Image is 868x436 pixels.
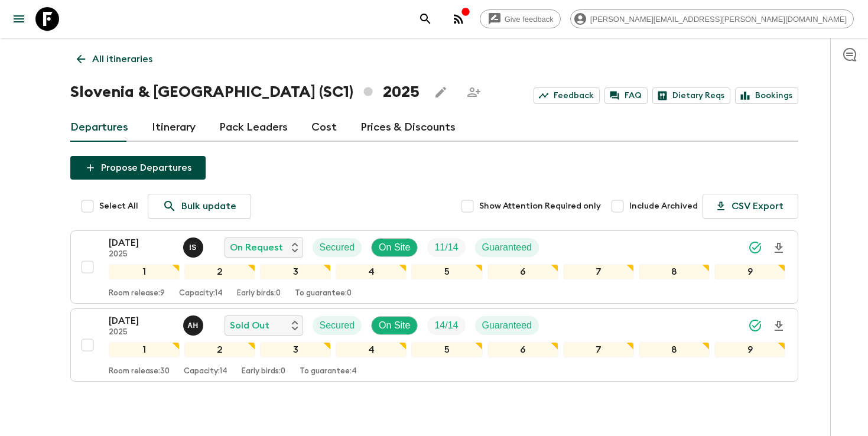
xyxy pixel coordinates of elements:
div: 5 [411,342,482,357]
button: Propose Departures [70,156,206,180]
p: Guaranteed [482,240,532,255]
a: Bookings [735,87,798,104]
button: [DATE]2025Ivan StojanovićOn RequestSecuredOn SiteTrip FillGuaranteed123456789Room release:9Capaci... [70,230,798,304]
p: [DATE] [109,236,174,250]
div: 4 [336,342,407,357]
svg: Download Onboarding [772,319,786,333]
p: 2025 [109,328,174,337]
p: All itineraries [92,52,152,66]
p: Bulk update [181,199,236,213]
div: On Site [371,238,418,257]
div: 5 [411,264,482,279]
div: 6 [487,264,558,279]
p: Early birds: 0 [242,367,285,376]
a: Dietary Reqs [652,87,730,104]
span: Alenka Hriberšek [183,319,206,328]
p: 14 / 14 [434,318,458,333]
p: Guaranteed [482,318,532,333]
p: A H [187,321,199,330]
span: Ivan Stojanović [183,241,206,250]
a: Give feedback [480,9,561,28]
p: To guarantee: 0 [295,289,352,298]
div: On Site [371,316,418,335]
div: 3 [260,342,331,357]
a: Prices & Discounts [360,113,456,142]
button: CSV Export [703,194,798,219]
button: [DATE]2025Alenka HriberšekSold OutSecuredOn SiteTrip FillGuaranteed123456789Room release:30Capaci... [70,308,798,382]
h1: Slovenia & [GEOGRAPHIC_DATA] (SC1) 2025 [70,80,420,104]
p: On Site [379,318,410,333]
div: 4 [336,264,407,279]
button: Edit this itinerary [429,80,453,104]
a: Feedback [534,87,600,104]
div: Secured [313,316,362,335]
span: Show Attention Required only [479,200,601,212]
span: Share this itinerary [462,80,486,104]
div: 9 [714,264,785,279]
p: [DATE] [109,314,174,328]
a: Pack Leaders [219,113,288,142]
div: 2 [184,264,255,279]
span: Give feedback [498,15,560,24]
p: Sold Out [230,318,269,333]
p: Secured [320,240,355,255]
div: [PERSON_NAME][EMAIL_ADDRESS][PERSON_NAME][DOMAIN_NAME] [570,9,854,28]
a: Cost [311,113,337,142]
p: 11 / 14 [434,240,458,255]
a: Bulk update [148,194,251,219]
button: AH [183,315,206,336]
svg: Synced Successfully [748,240,762,255]
p: Room release: 9 [109,289,165,298]
span: Select All [99,200,138,212]
p: I S [189,243,197,252]
p: Capacity: 14 [184,367,227,376]
a: FAQ [604,87,648,104]
div: 8 [639,342,710,357]
p: To guarantee: 4 [300,367,357,376]
div: 1 [109,342,180,357]
div: Trip Fill [427,316,465,335]
div: 6 [487,342,558,357]
span: [PERSON_NAME][EMAIL_ADDRESS][PERSON_NAME][DOMAIN_NAME] [584,15,853,24]
div: 7 [563,264,634,279]
button: menu [7,7,31,31]
p: On Request [230,240,283,255]
div: 1 [109,264,180,279]
svg: Synced Successfully [748,318,762,333]
div: Secured [313,238,362,257]
p: Room release: 30 [109,367,170,376]
a: All itineraries [70,47,159,71]
p: Secured [320,318,355,333]
p: Early birds: 0 [237,289,281,298]
div: 2 [184,342,255,357]
a: Departures [70,113,128,142]
svg: Download Onboarding [772,241,786,255]
p: 2025 [109,250,174,259]
p: Capacity: 14 [179,289,223,298]
button: IS [183,237,206,258]
button: search adventures [414,7,437,31]
p: On Site [379,240,410,255]
div: 7 [563,342,634,357]
div: 8 [639,264,710,279]
div: Trip Fill [427,238,465,257]
div: 9 [714,342,785,357]
div: 3 [260,264,331,279]
a: Itinerary [152,113,196,142]
span: Include Archived [629,200,698,212]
